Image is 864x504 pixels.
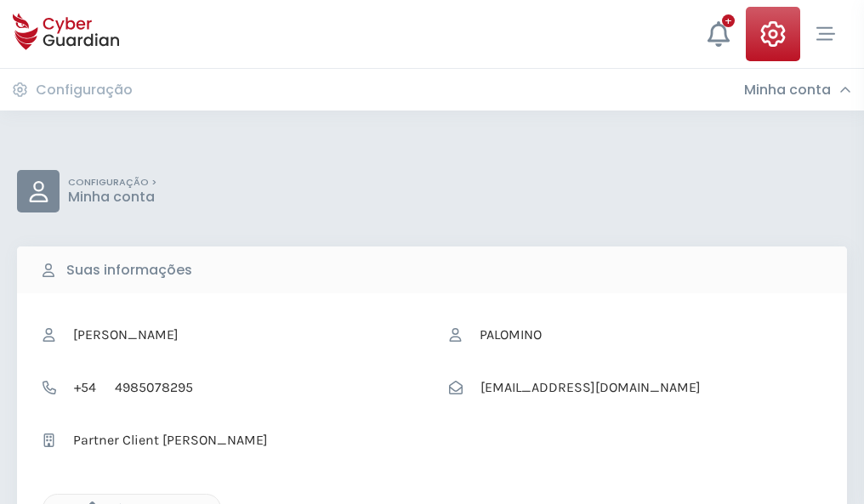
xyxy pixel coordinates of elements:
p: Minha conta [68,189,156,206]
input: Telefone [105,371,415,404]
h3: Minha conta [744,82,831,99]
div: + [722,14,735,27]
p: CONFIGURAÇÃO > [68,177,156,189]
b: Suas informações [66,260,192,280]
span: +54 [65,371,105,404]
h3: Configuração [36,82,133,99]
div: Minha conta [744,82,851,99]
